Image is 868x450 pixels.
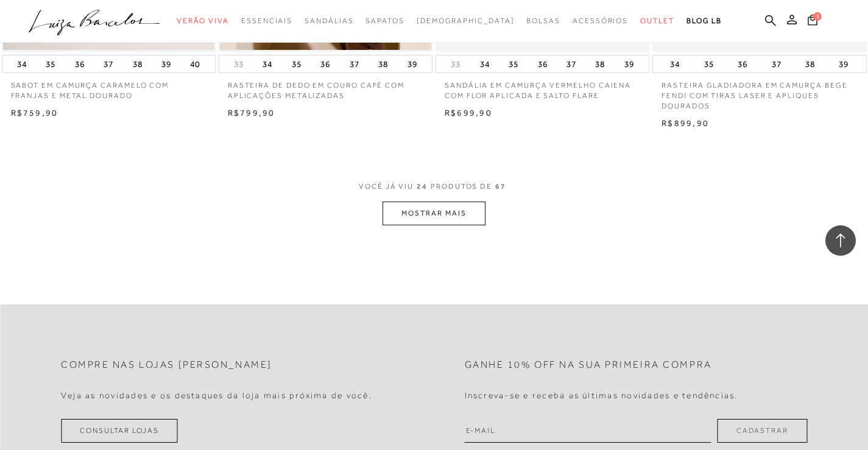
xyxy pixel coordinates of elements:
[802,55,819,72] button: 38
[505,55,522,72] button: 35
[700,55,718,72] button: 35
[445,108,492,118] span: R$699,90
[100,55,117,72] button: 37
[2,73,216,101] a: SABOT EM CAMURÇA CARAMELO COM FRANJAS E METAL DOURADO
[383,202,485,225] button: MOSTRAR MAIS
[71,55,88,72] button: 36
[526,16,560,25] span: Bolsas
[11,108,58,118] span: R$759,90
[662,118,709,128] span: R$899,90
[718,419,807,443] button: Cadastrar
[177,10,229,32] a: categoryNavScreenReaderText
[465,390,738,401] h4: Inscreva-se e receba as últimas novidades e tendências.
[686,16,722,25] span: BLOG LB
[417,10,515,32] a: noSubCategoriesText
[563,55,580,72] button: 37
[129,55,146,72] button: 38
[230,58,247,70] button: 33
[476,55,493,72] button: 34
[177,16,229,25] span: Verão Viva
[365,10,404,32] a: categoryNavScreenReaderText
[640,16,674,25] span: Outlet
[13,55,30,72] button: 34
[404,55,421,72] button: 39
[228,108,275,118] span: R$799,90
[305,16,353,25] span: Sandálias
[241,16,292,25] span: Essenciais
[375,55,392,72] button: 38
[158,55,175,72] button: 39
[61,419,178,443] a: Consultar Lojas
[288,55,305,72] button: 35
[305,10,353,32] a: categoryNavScreenReaderText
[640,10,674,32] a: categoryNavScreenReaderText
[417,182,428,191] span: 24
[652,73,866,111] a: RASTEIRA GLADIADORA EM CAMURÇA BEGE FENDI COM TIRAS LASER E APLIQUES DOURADOS
[666,55,683,72] button: 34
[465,419,711,443] input: E-mail
[621,55,638,72] button: 39
[42,55,59,72] button: 35
[813,12,822,21] span: 1
[534,55,551,72] button: 36
[573,10,628,32] a: categoryNavScreenReaderText
[219,73,432,101] a: RASTEIRA DE DEDO EM COURO CAFÉ COM APLICAÇÕES METALIZADAS
[591,55,609,72] button: 38
[436,73,649,101] a: SANDÁLIA EM CAMURÇA VERMELHO CAIENA COM FLOR APLICADA E SALTO FLARE
[346,55,363,72] button: 37
[259,55,276,72] button: 34
[61,390,372,401] h4: Veja as novidades e os destaques da loja mais próxima de você.
[495,182,506,191] span: 67
[835,55,852,72] button: 39
[804,13,821,30] button: 1
[317,55,334,72] button: 36
[686,10,722,32] a: BLOG LB
[573,16,628,25] span: Acessórios
[734,55,751,72] button: 36
[447,58,464,70] button: 33
[465,359,712,371] h2: Ganhe 10% off na sua primeira compra
[526,10,560,32] a: categoryNavScreenReaderText
[61,359,272,371] h2: Compre nas lojas [PERSON_NAME]
[365,16,404,25] span: Sapatos
[417,16,515,25] span: [DEMOGRAPHIC_DATA]
[359,182,509,191] span: VOCÊ JÁ VIU PRODUTOS DE
[241,10,292,32] a: categoryNavScreenReaderText
[768,55,785,72] button: 37
[186,55,203,72] button: 40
